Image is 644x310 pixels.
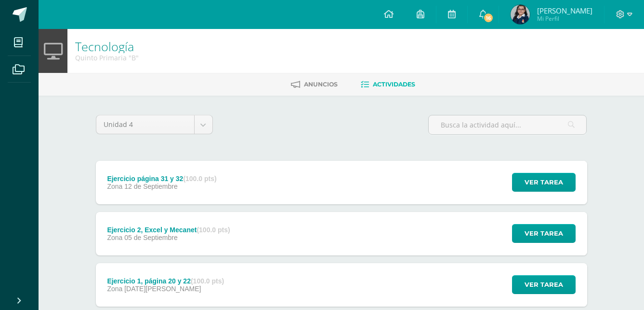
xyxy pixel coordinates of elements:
[107,277,224,285] div: Ejercicio 1, página 20 y 22
[124,234,178,241] span: 05 de Septiembre
[107,234,122,241] span: Zona
[75,40,139,53] h1: Tecnología
[429,115,586,134] input: Busca la actividad aquí...
[197,226,230,234] strong: (100.0 pts)
[191,277,224,285] strong: (100.0 pts)
[525,173,563,191] span: Ver tarea
[525,276,563,294] span: Ver tarea
[537,6,592,15] span: [PERSON_NAME]
[104,115,187,134] span: Unidad 4
[361,77,415,92] a: Actividades
[373,81,415,88] span: Actividades
[525,225,563,242] span: Ver tarea
[96,115,212,134] a: Unidad 4
[183,175,216,183] strong: (100.0 pts)
[537,14,592,23] span: Mi Perfil
[291,77,338,92] a: Anuncios
[304,81,338,88] span: Anuncios
[107,285,122,293] span: Zona
[511,5,530,24] img: ab0e2c697773277e0b536b6c15c7809e.png
[107,183,122,190] span: Zona
[75,38,134,55] a: Tecnología
[124,285,201,293] span: [DATE][PERSON_NAME]
[512,275,576,294] button: Ver tarea
[107,226,230,234] div: Ejercicio 2, Excel y Mecanet
[483,13,494,23] span: 16
[75,53,139,62] div: Quinto Primaria 'B'
[107,175,216,183] div: Ejercicio página 31 y 32
[512,173,576,192] button: Ver tarea
[512,224,576,243] button: Ver tarea
[124,183,178,190] span: 12 de Septiembre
